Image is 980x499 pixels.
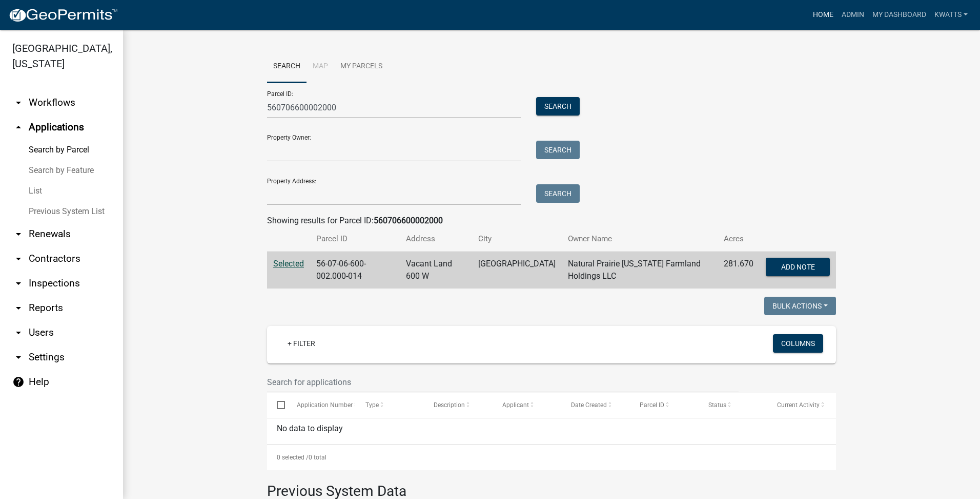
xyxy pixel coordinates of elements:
[279,334,323,353] a: + Filter
[868,5,930,25] a: My Dashboard
[12,376,25,388] i: help
[12,277,25,290] i: arrow_drop_down
[310,252,400,289] td: 56-07-06-600-002.000-014
[334,50,389,83] a: My Parcels
[773,334,823,353] button: Columns
[708,401,726,409] span: Status
[400,252,472,289] td: Vacant Land 600 W
[562,227,718,251] th: Owner Name
[640,401,664,409] span: Parcel ID
[536,97,580,116] button: Search
[277,454,309,461] span: 0 selected /
[809,5,838,25] a: Home
[267,418,836,444] div: No data to display
[930,5,972,25] a: Kwatts
[297,401,353,409] span: Application Number
[12,228,25,240] i: arrow_drop_down
[267,445,836,470] div: 0 total
[355,393,424,417] datatable-header-cell: Type
[472,227,562,251] th: City
[718,227,760,251] th: Acres
[536,141,580,159] button: Search
[310,227,400,251] th: Parcel ID
[562,252,718,289] td: Natural Prairie [US_STATE] Farmland Holdings LLC
[12,253,25,265] i: arrow_drop_down
[273,259,304,268] a: Selected
[287,393,355,417] datatable-header-cell: Application Number
[630,393,699,417] datatable-header-cell: Parcel ID
[781,263,814,271] span: Add Note
[12,351,25,363] i: arrow_drop_down
[699,393,767,417] datatable-header-cell: Status
[400,227,472,251] th: Address
[767,393,836,417] datatable-header-cell: Current Activity
[267,372,739,393] input: Search for applications
[571,401,607,409] span: Date Created
[365,401,379,409] span: Type
[502,401,529,409] span: Applicant
[561,393,630,417] datatable-header-cell: Date Created
[267,50,307,83] a: Search
[472,252,562,289] td: [GEOGRAPHIC_DATA]
[12,327,25,339] i: arrow_drop_down
[766,258,830,276] button: Add Note
[12,302,25,314] i: arrow_drop_down
[374,216,443,225] strong: 560706600002000
[838,5,868,25] a: Admin
[267,215,836,227] div: Showing results for Parcel ID:
[12,121,25,133] i: arrow_drop_up
[777,401,820,409] span: Current Activity
[764,297,836,315] button: Bulk Actions
[12,97,25,109] i: arrow_drop_down
[493,393,561,417] datatable-header-cell: Applicant
[718,252,760,289] td: 281.670
[434,401,465,409] span: Description
[267,393,287,417] datatable-header-cell: Select
[536,184,580,203] button: Search
[424,393,493,417] datatable-header-cell: Description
